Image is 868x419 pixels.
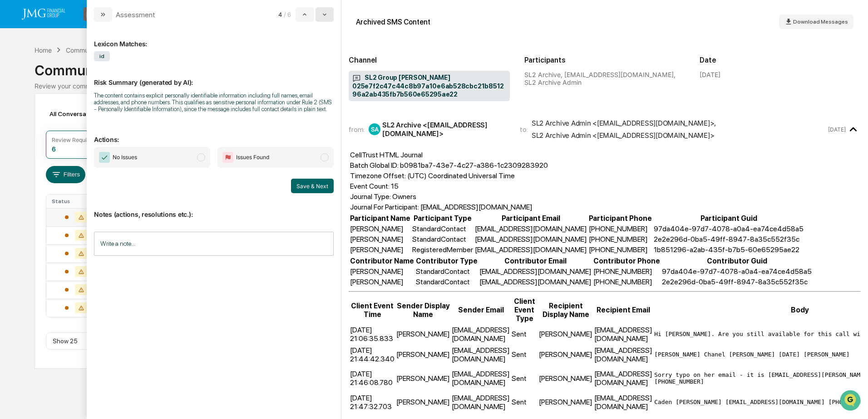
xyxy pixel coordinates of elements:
[593,267,661,276] td: [PHONE_NUMBER]
[588,214,652,223] th: Participant Phone
[532,131,715,140] div: SL2 Archive Admin <[EMAIL_ADDRESS][DOMAIN_NAME]>
[653,214,804,223] th: Participant Guid
[350,181,548,191] td: Event Count: 15
[28,123,74,131] span: [PERSON_NAME]
[350,214,411,223] th: Participant Name
[94,68,334,86] p: Risk Summary (generated by AI):
[474,245,587,254] td: [EMAIL_ADDRESS][DOMAIN_NAME]
[511,345,538,364] td: Sent
[35,46,52,54] div: Home
[593,277,661,287] td: [PHONE_NUMBER]
[474,224,587,234] td: [EMAIL_ADDRESS][DOMAIN_NAME]
[369,123,380,135] div: SA
[396,297,450,323] th: Sender Display Name
[46,166,85,183] button: Filters
[451,345,510,364] td: [EMAIL_ADDRESS][DOMAIN_NAME]
[349,125,365,134] span: from:
[350,171,548,180] td: Timezone Offset: (UTC) Coordinated Universal Time
[520,125,528,134] span: to:
[588,245,652,254] td: [PHONE_NUMBER]
[9,101,61,108] div: Past conversations
[594,324,653,344] td: [EMAIL_ADDRESS][DOMAIN_NAME]
[479,256,592,266] th: Contributor Email
[46,195,105,208] th: Status
[594,392,653,412] td: [EMAIL_ADDRESS][DOMAIN_NAME]
[66,186,73,194] div: 🗄️
[90,225,110,232] span: Pylon
[28,148,74,155] span: [PERSON_NAME]
[113,153,137,162] span: No Issues
[41,78,125,86] div: We're available if you need us!
[538,345,593,364] td: [PERSON_NAME]
[661,256,812,266] th: Contributor Guid
[524,56,686,64] h2: Participants
[350,234,411,244] td: [PERSON_NAME]
[350,161,548,170] td: Batch Global ID: b0981ba7-43e7-4c27-a386-1c2309283920
[396,345,450,364] td: [PERSON_NAME]
[5,199,61,215] a: 🔎Data Lookup
[62,182,116,198] a: 🗄️Attestations
[594,297,653,323] th: Recipient Email
[350,245,411,254] td: [PERSON_NAME]
[538,324,593,344] td: [PERSON_NAME]
[94,200,334,218] p: Notes (actions, resolutions etc.):
[700,56,861,64] h2: Date
[588,224,652,234] td: [PHONE_NUMBER]
[479,277,592,287] td: [EMAIL_ADDRESS][DOMAIN_NAME]
[661,277,812,287] td: 2e2e296d-0ba5-49ff-8947-8a35c552f35c
[594,365,653,391] td: [EMAIL_ADDRESS][DOMAIN_NAME]
[35,82,833,90] div: Review your communication records across channels
[511,324,538,344] td: Sent
[653,245,804,254] td: 1b851296-a2ab-435f-b7b5-60e65295ae22
[18,148,25,156] img: 1746055101610-c473b297-6a78-478c-a979-82029cc54cd1
[291,179,334,193] button: Save & Next
[593,256,661,266] th: Contributor Phone
[412,234,473,244] td: StandardContact
[9,115,24,129] img: Jack Rasmussen
[661,267,812,276] td: 97da404e-97d7-4078-a0a4-ea74ce4d58a5
[474,214,587,223] th: Participant Email
[352,73,506,99] span: SL2 Group [PERSON_NAME] 025e7f2c47c44c8b97a10e6ab528cbc21b851296a2ab435fb7b560e65295ae22
[5,182,62,198] a: 🖐️Preclearance
[46,107,114,121] div: All Conversations
[94,92,334,112] div: The content contains explicit personally identifiable information including full names, email add...
[278,11,282,18] span: 4
[75,123,79,131] span: •
[18,124,25,131] img: 1746055101610-c473b297-6a78-478c-a979-82029cc54cd1
[22,9,65,19] img: logo
[396,365,450,391] td: [PERSON_NAME]
[350,202,548,212] td: Journal For Participant: [EMAIL_ADDRESS][DOMAIN_NAME]
[19,69,35,86] img: 8933085812038_c878075ebb4cc5468115_72.jpg
[412,245,473,254] td: RegisteredMember
[538,297,593,323] th: Recipient Display Name
[41,69,149,78] div: Start new chat
[349,56,510,64] h2: Channel
[828,126,846,133] time: Thursday, August 14, 2025 at 6:10:45 PM
[350,277,414,287] td: [PERSON_NAME]
[350,365,395,391] td: [DATE] 21:46:08.780
[511,297,538,323] th: Client Event Type
[451,324,510,344] td: [EMAIL_ADDRESS][DOMAIN_NAME]
[350,150,548,160] td: CellTrust HTML Journal
[9,186,16,194] div: 🖐️
[479,267,592,276] td: [EMAIL_ADDRESS][DOMAIN_NAME]
[511,365,538,391] td: Sent
[532,119,716,127] div: SL2 Archive Admin <[EMAIL_ADDRESS][DOMAIN_NAME]> ,
[412,224,473,234] td: StandardContact
[451,365,510,391] td: [EMAIL_ADDRESS][DOMAIN_NAME]
[52,136,95,143] div: Review Required
[524,71,686,86] div: SL2 Archive, [EMAIL_ADDRESS][DOMAIN_NAME], SL2 Archive Admin
[80,148,106,155] span: 12:00 PM
[538,365,593,391] td: [PERSON_NAME]
[94,51,110,61] span: id
[415,256,478,266] th: Contributor Type
[474,234,587,244] td: [EMAIL_ADDRESS][DOMAIN_NAME]
[588,234,652,244] td: [PHONE_NUMBER]
[222,152,233,163] img: Flag
[511,392,538,412] td: Sent
[350,392,395,412] td: [DATE] 21:47:32.703
[396,392,450,412] td: [PERSON_NAME]
[9,69,25,86] img: 1746055101610-c473b297-6a78-478c-a979-82029cc54cd1
[350,297,395,323] th: Client Event Time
